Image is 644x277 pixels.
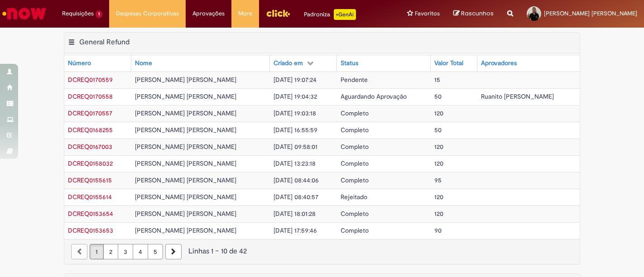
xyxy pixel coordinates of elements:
[62,9,94,18] span: Requisições
[135,109,236,117] span: [PERSON_NAME] [PERSON_NAME]
[135,176,236,184] span: [PERSON_NAME] [PERSON_NAME]
[64,239,580,264] nav: paginação
[274,210,316,218] span: [DATE] 18:01:28
[148,244,163,259] a: Página 5
[68,143,112,151] a: Abrir Registro: DCREQ0167003
[304,9,356,20] div: Padroniza
[68,159,113,167] span: DCREQ0158032
[274,159,316,167] span: [DATE] 13:23:18
[274,193,318,201] span: [DATE] 08:40:57
[415,9,440,18] span: Favoritos
[453,10,494,18] a: Rascunhos
[341,226,369,234] span: Completo
[481,59,517,68] div: Aprovadores
[68,210,113,218] a: Abrir Registro: DCREQ0153654
[434,92,442,100] span: 50
[266,6,290,20] img: click_logo_yellow_360x200.png
[341,59,358,68] div: Status
[96,10,102,18] span: 1
[192,9,225,18] span: Aprovações
[68,38,75,49] button: General Refund Menu de contexto
[274,92,317,100] span: [DATE] 19:04:32
[274,76,317,84] span: [DATE] 19:07:24
[434,59,463,68] div: Valor Total
[68,76,113,84] a: Abrir Registro: DCREQ0170559
[341,159,369,167] span: Completo
[274,126,317,134] span: [DATE] 16:55:59
[274,109,316,117] span: [DATE] 19:03:18
[68,159,113,167] a: Abrir Registro: DCREQ0158032
[434,143,443,151] span: 120
[274,59,303,68] div: Criado em
[434,176,442,184] span: 95
[341,126,369,134] span: Completo
[341,109,369,117] span: Completo
[68,126,113,134] a: Abrir Registro: DCREQ0168255
[274,143,317,151] span: [DATE] 09:58:01
[103,244,118,259] a: Página 2
[133,244,148,259] a: Página 4
[135,226,236,234] span: [PERSON_NAME] [PERSON_NAME]
[461,9,494,18] span: Rascunhos
[118,244,133,259] a: Página 3
[434,126,442,134] span: 50
[274,176,319,184] span: [DATE] 08:44:06
[135,210,236,218] span: [PERSON_NAME] [PERSON_NAME]
[434,109,443,117] span: 120
[135,126,236,134] span: [PERSON_NAME] [PERSON_NAME]
[434,159,443,167] span: 120
[68,109,112,117] a: Abrir Registro: DCREQ0170557
[341,76,368,84] span: Pendente
[341,143,369,151] span: Completo
[341,210,369,218] span: Completo
[90,244,104,259] a: Página 1
[434,210,443,218] span: 120
[334,9,356,20] p: +GenAi
[68,210,113,218] span: DCREQ0153654
[68,226,113,234] a: Abrir Registro: DCREQ0153653
[68,92,113,100] span: DCREQ0170558
[434,76,440,84] span: 15
[68,109,112,117] span: DCREQ0170557
[68,126,113,134] span: DCREQ0168255
[434,226,442,234] span: 90
[341,193,367,201] span: Rejeitado
[68,176,112,184] a: Abrir Registro: DCREQ0155615
[135,159,236,167] span: [PERSON_NAME] [PERSON_NAME]
[1,5,48,23] img: ServiceNow
[68,92,113,100] a: Abrir Registro: DCREQ0170558
[135,59,152,68] div: Nome
[135,193,236,201] span: [PERSON_NAME] [PERSON_NAME]
[68,76,113,84] span: DCREQ0170559
[165,244,182,259] a: Próxima página
[116,9,179,18] span: Despesas Corporativas
[79,38,130,47] h2: General Refund
[68,59,91,68] div: Número
[135,92,236,100] span: [PERSON_NAME] [PERSON_NAME]
[68,226,113,234] span: DCREQ0153653
[135,76,236,84] span: [PERSON_NAME] [PERSON_NAME]
[434,193,443,201] span: 120
[341,176,369,184] span: Completo
[274,226,317,234] span: [DATE] 17:59:46
[68,176,112,184] span: DCREQ0155615
[135,143,236,151] span: [PERSON_NAME] [PERSON_NAME]
[71,246,573,257] div: Linhas 1 − 10 de 42
[341,92,407,100] span: Aguardando Aprovação
[68,193,112,201] a: Abrir Registro: DCREQ0155614
[544,10,637,17] span: [PERSON_NAME] [PERSON_NAME]
[68,143,112,151] span: DCREQ0167003
[68,193,112,201] span: DCREQ0155614
[481,92,554,100] span: Ruanito [PERSON_NAME]
[238,9,252,18] span: More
